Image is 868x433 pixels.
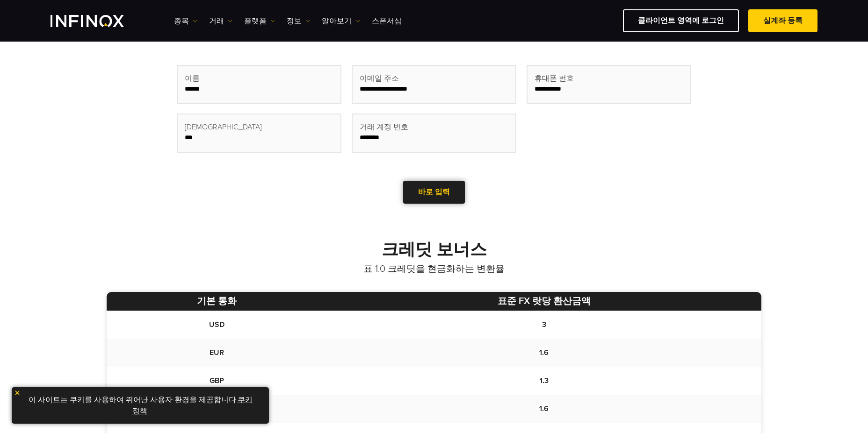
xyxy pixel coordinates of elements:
[107,339,327,367] td: EUR
[623,9,739,32] a: 클라이언트 영역에 로그인
[51,15,146,27] a: INFINOX Logo
[327,311,761,339] td: 3
[382,240,487,260] strong: 크레딧 보너스
[360,121,408,133] span: 거래 계정 번호
[748,9,817,32] a: 실계좌 등록
[16,392,264,419] p: 이 사이트는 쿠키를 사용하여 뛰어난 사용자 환경을 제공합니다. .
[185,121,262,133] span: [DEMOGRAPHIC_DATA]
[360,73,399,84] span: 이메일 주소
[372,15,402,27] a: 스폰서십
[327,292,761,311] th: 표준 FX 랏당 환산금액
[174,15,197,27] a: 종목
[287,15,310,27] a: 정보
[14,390,21,396] img: yellow close icon
[244,15,275,27] a: 플랫폼
[107,263,761,276] p: 표 1.0 크레딧을 현금화하는 변환율
[185,73,200,84] span: 이름
[327,339,761,367] td: 1.6
[209,15,232,27] a: 거래
[327,395,761,423] td: 1.6
[107,311,327,339] td: USD
[327,367,761,395] td: 1.3
[403,181,465,204] a: 바로 입력
[322,15,360,27] a: 알아보기
[535,73,574,84] span: 휴대폰 번호
[107,292,327,311] th: 기본 통화
[107,367,327,395] td: GBP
